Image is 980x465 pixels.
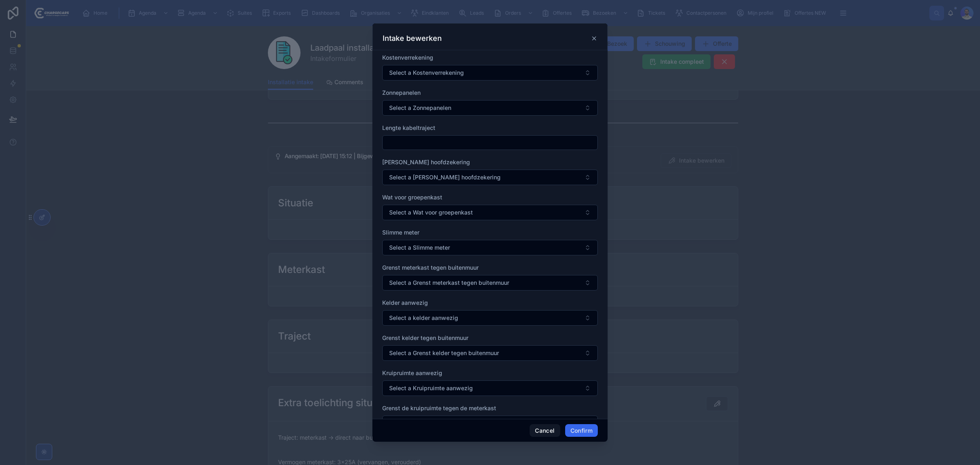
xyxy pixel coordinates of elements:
[382,345,598,361] button: Select Button
[382,100,598,116] button: Select Button
[382,299,428,306] span: Kelder aanwezig
[382,54,433,61] span: Kostenverrekening
[389,69,464,77] span: Select a Kostenverrekening
[389,314,458,322] span: Select a kelder aanwezig
[382,405,496,411] span: Grenst de kruipruimte tegen de meterkast
[382,275,598,291] button: Select Button
[389,208,473,217] span: Select a Wat voor groepenkast
[382,264,479,271] span: Grenst meterkast tegen buitenmuur
[382,170,598,185] button: Select Button
[389,349,499,357] span: Select a Grenst kelder tegen buitenmuur
[389,384,473,392] span: Select a Kruipruimte aanwezig
[389,279,509,287] span: Select a Grenst meterkast tegen buitenmuur
[389,244,450,252] span: Select a Slimme meter
[382,380,598,396] button: Select Button
[382,89,421,96] span: Zonnepanelen
[530,424,560,437] button: Cancel
[382,310,598,326] button: Select Button
[565,424,598,437] button: Confirm
[382,334,468,341] span: Grenst kelder tegen buitenmuur
[382,65,598,80] button: Select Button
[382,369,442,376] span: Kruipruimte aanwezig
[389,104,451,112] span: Select a Zonnepanelen
[382,124,435,131] span: Lengte kabeltraject
[389,173,501,181] span: Select a [PERSON_NAME] hoofdzekering
[382,205,598,220] button: Select Button
[382,229,419,236] span: Slimme meter
[382,240,598,255] button: Select Button
[383,34,442,43] h3: Intake bewerken
[382,194,442,201] span: Wat voor groepenkast
[382,159,470,165] span: [PERSON_NAME] hoofdzekering
[382,416,598,431] button: Select Button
